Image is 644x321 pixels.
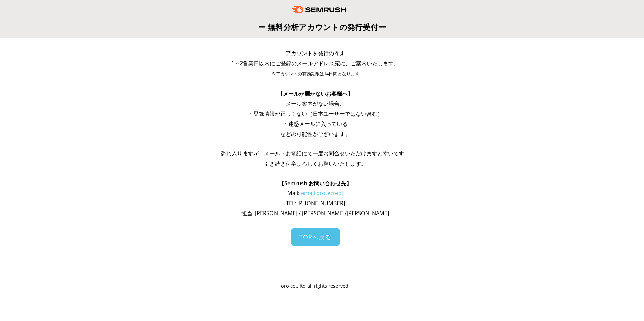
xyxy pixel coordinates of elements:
span: ※アカウントの有効期限は14日間となります [271,71,359,77]
span: メール案内がない場合、 [286,100,345,107]
a: [email protected] [299,189,343,197]
span: 【メールが届かないお客様へ】 [278,90,353,97]
span: などの可能性がございます。 [280,130,350,138]
span: 担当: [PERSON_NAME] / [PERSON_NAME]/[PERSON_NAME] [241,210,389,217]
span: TOPへ戻る [299,233,331,241]
span: アカウントを発行のうえ [286,49,345,57]
span: oro co., ltd all rights reserved. [281,283,350,289]
span: Mail: [287,189,343,197]
span: 引き続き何卒よろしくお願いいたします。 [264,160,366,167]
a: TOPへ戻る [291,228,340,246]
span: ー 無料分析アカウントの発行受付ー [258,22,386,32]
span: ・迷惑メールに入っている [283,120,348,128]
span: 【Semrush お問い合わせ先】 [279,180,352,187]
span: ・登録情報が正しくない（日本ユーザーではない含む） [248,110,383,117]
span: TEL: [PHONE_NUMBER] [286,200,345,207]
span: 恐れ入りますが、メール・お電話にて一度お問合せいただけますと幸いです。 [221,150,410,157]
span: 1～2営業日以内にご登録のメールアドレス宛に、ご案内いたします。 [231,60,399,67]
